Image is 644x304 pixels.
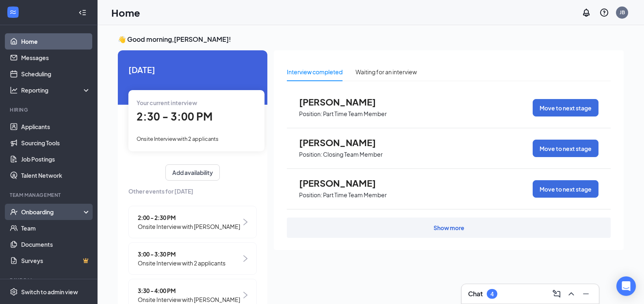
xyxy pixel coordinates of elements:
p: Part Time Team Member [323,110,387,118]
span: 3:00 - 3:30 PM [138,250,226,259]
button: Add availability [165,164,220,181]
span: Onsite Interview with 2 applicants [138,259,226,267]
div: 4 [490,291,494,298]
span: [PERSON_NAME] [299,137,388,148]
span: [PERSON_NAME] [299,178,388,188]
svg: QuestionInfo [599,8,609,17]
p: Position: [299,151,322,158]
span: 2:00 - 2:30 PM [138,213,240,222]
div: Hiring [10,106,89,113]
p: Position: [299,191,322,199]
h3: 👋 Good morning, [PERSON_NAME] ! [118,35,624,44]
svg: Minimize [581,289,591,299]
a: Sourcing Tools [21,135,91,151]
svg: ChevronUp [566,289,576,299]
svg: ComposeMessage [552,289,562,299]
a: Messages [21,50,91,66]
span: Onsite Interview with [PERSON_NAME] [138,295,240,304]
svg: UserCheck [10,208,18,216]
a: Applicants [21,119,91,135]
span: Other events for [DATE] [128,187,257,196]
div: Open Intercom Messenger [616,276,636,296]
a: Team [21,220,91,236]
span: [PERSON_NAME] [299,97,388,107]
h1: Home [111,6,140,19]
a: SurveysCrown [21,252,91,269]
a: Job Postings [21,151,91,167]
a: Documents [21,236,91,252]
div: Reporting [21,86,91,94]
div: Interview completed [287,67,343,76]
a: Talent Network [21,167,91,183]
div: Switch to admin view [21,288,78,296]
span: Onsite Interview with [PERSON_NAME] [138,222,240,231]
svg: Analysis [10,86,18,94]
div: Waiting for an interview [356,67,417,76]
button: ComposeMessage [550,287,563,300]
div: Show more [434,224,464,232]
svg: WorkstreamLogo [9,8,17,16]
div: Onboarding [21,208,84,216]
span: Your current interview [137,99,197,106]
p: Position: [299,110,322,118]
div: JB [620,9,625,16]
button: Move to next stage [533,99,598,116]
a: Home [21,33,91,50]
div: Payroll [10,277,89,284]
p: Closing Team Member [323,151,383,158]
svg: Notifications [581,8,591,17]
button: Move to next stage [533,140,598,157]
h3: Chat [468,289,483,298]
span: [DATE] [128,63,257,76]
span: Onsite Interview with 2 applicants [137,136,219,142]
button: Minimize [579,287,592,300]
a: Scheduling [21,66,91,82]
button: Move to next stage [533,180,598,198]
span: 2:30 - 3:00 PM [137,110,212,123]
div: Team Management [10,192,89,198]
button: ChevronUp [565,287,578,300]
svg: Settings [10,288,18,296]
p: Part Time Team Member [323,191,387,199]
span: 3:30 - 4:00 PM [138,286,240,295]
svg: Collapse [78,9,87,17]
